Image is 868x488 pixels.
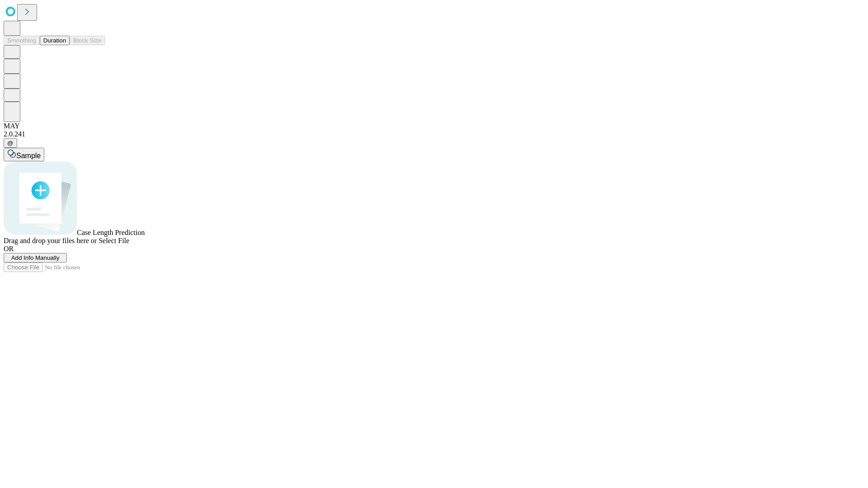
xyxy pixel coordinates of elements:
[99,237,129,244] span: Select File
[4,138,17,148] button: @
[11,254,60,261] span: Add Info Manually
[4,148,44,161] button: Sample
[4,122,864,130] div: MAY
[4,245,14,253] span: OR
[16,152,41,160] span: Sample
[77,229,145,236] span: Case Length Prediction
[4,130,864,138] div: 2.0.241
[4,253,67,263] button: Add Info Manually
[40,36,70,45] button: Duration
[4,36,40,45] button: Smoothing
[4,237,97,244] span: Drag and drop your files here or
[70,36,105,45] button: Block Size
[7,140,14,146] span: @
